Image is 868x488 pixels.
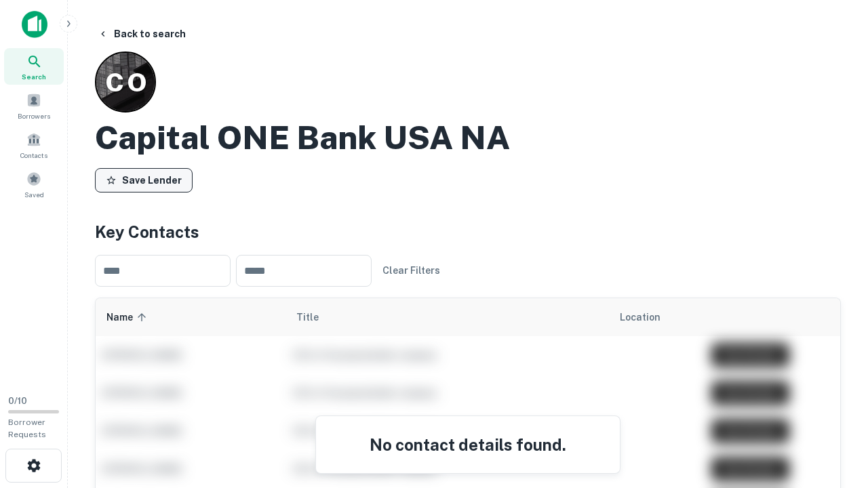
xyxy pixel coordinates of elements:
button: Clear Filters [377,258,446,283]
h4: No contact details found. [332,432,604,457]
p: C O [105,63,146,102]
button: Save Lender [95,168,193,192]
a: Saved [4,166,64,203]
a: Borrowers [4,87,64,124]
span: Borrower Requests [8,418,46,439]
span: 0 / 10 [8,396,27,406]
span: Contacts [20,150,47,161]
span: Borrowers [18,110,50,121]
iframe: Chat Widget [800,380,868,445]
span: Saved [24,189,44,200]
h4: Key Contacts [95,220,841,244]
img: capitalize-icon.png [22,11,47,38]
h2: Capital ONE Bank USA NA [95,118,510,157]
a: Search [4,48,64,85]
a: Contacts [4,127,64,163]
button: Back to search [92,22,191,46]
span: Search [22,71,46,82]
